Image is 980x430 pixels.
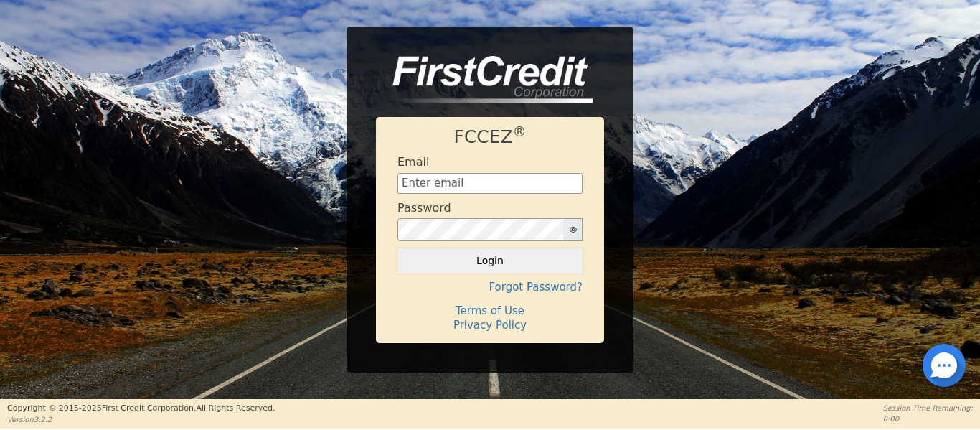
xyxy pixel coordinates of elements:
sup: ® [513,124,527,139]
h4: Terms of Use [397,304,583,317]
span: All Rights Reserved. [196,403,275,413]
input: password [397,218,564,241]
p: 0:00 [883,413,973,424]
h4: Email [397,155,429,169]
p: Version 3.2.2 [7,414,275,425]
p: Session Time Remaining: [883,403,973,413]
input: Enter email [397,173,583,195]
h4: Privacy Policy [397,319,583,332]
p: Copyright © 2015- 2025 First Credit Corporation. [7,403,275,415]
h1: FCCEZ [397,126,583,148]
button: Login [397,248,583,273]
h4: Forgot Password? [397,281,583,294]
img: logo-CMu_cnol.png [376,56,593,103]
h4: Password [397,201,451,215]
